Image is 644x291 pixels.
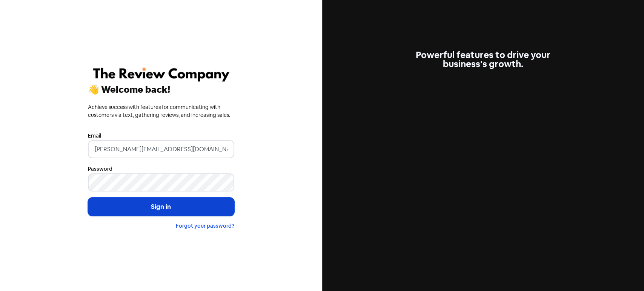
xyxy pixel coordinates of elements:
[88,165,112,173] label: Password
[176,222,234,229] a: Forgot your password?
[88,198,234,216] button: Sign in
[88,103,234,119] div: Achieve success with features for communicating with customers via text, gathering reviews, and i...
[88,132,101,140] label: Email
[410,51,556,69] div: Powerful features to drive your business's growth.
[88,140,234,158] input: Enter your email address...
[88,85,234,94] div: 👋 Welcome back!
